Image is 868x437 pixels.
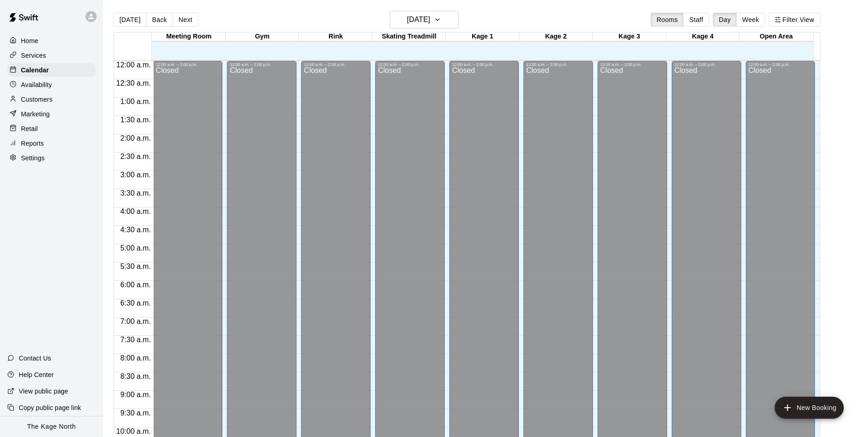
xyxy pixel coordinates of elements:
[7,137,96,150] a: Reports
[118,98,153,105] span: 1:00 a.m.
[118,134,153,142] span: 2:00 a.m.
[21,153,45,163] p: Settings
[21,139,44,148] p: Reports
[114,61,153,69] span: 12:00 a.m.
[390,11,458,28] button: [DATE]
[118,317,153,325] span: 7:00 a.m.
[114,427,153,435] span: 10:00 a.m.
[21,109,50,119] p: Marketing
[7,78,96,92] a: Availability
[299,33,372,41] div: Rink
[21,51,46,60] p: Services
[114,79,153,87] span: 12:30 a.m.
[739,33,813,41] div: Open Area
[378,62,442,67] div: 12:00 a.m. – 2:00 p.m.
[21,95,53,104] p: Customers
[769,13,820,27] button: Filter View
[749,62,813,67] div: 12:00 a.m. – 2:00 p.m.
[118,189,153,197] span: 3:30 a.m.
[19,403,81,412] p: Copy public page link
[152,33,225,41] div: Meeting Room
[519,33,593,41] div: Kage 2
[7,63,96,77] a: Calendar
[19,354,51,363] p: Contact Us
[146,13,173,27] button: Back
[21,36,38,45] p: Home
[7,151,96,165] a: Settings
[775,397,844,419] button: add
[7,107,96,121] a: Marketing
[674,62,739,67] div: 12:00 a.m. – 2:00 p.m.
[118,409,153,417] span: 9:30 a.m.
[407,13,430,26] h6: [DATE]
[736,13,765,27] button: Week
[118,372,153,380] span: 8:30 a.m.
[118,391,153,399] span: 9:00 a.m.
[304,62,368,67] div: 12:00 a.m. – 2:00 p.m.
[7,122,96,136] a: Retail
[683,13,709,27] button: Staff
[118,226,153,234] span: 4:30 a.m.
[651,13,684,27] button: Rooms
[156,62,220,67] div: 12:00 a.m. – 2:00 p.m.
[27,422,76,432] p: The Kage North
[7,34,96,48] a: Home
[21,124,38,133] p: Retail
[7,93,96,106] a: Customers
[230,62,294,67] div: 12:00 a.m. – 2:00 p.m.
[173,13,198,27] button: Next
[118,153,153,160] span: 2:30 a.m.
[118,208,153,215] span: 4:00 a.m.
[713,13,737,27] button: Day
[526,62,590,67] div: 12:00 a.m. – 2:00 p.m.
[21,66,49,75] p: Calendar
[19,387,68,396] p: View public page
[21,80,52,89] p: Availability
[600,62,664,67] div: 12:00 a.m. – 2:00 p.m.
[7,49,96,62] a: Services
[226,33,299,41] div: Gym
[118,354,153,362] span: 8:00 a.m.
[118,299,153,307] span: 6:30 a.m.
[446,33,519,41] div: Kage 1
[118,116,153,124] span: 1:30 a.m.
[19,370,54,379] p: Help Center
[118,281,153,289] span: 6:00 a.m.
[118,262,153,270] span: 5:30 a.m.
[118,171,153,179] span: 3:00 a.m.
[666,33,739,41] div: Kage 4
[118,244,153,252] span: 5:00 a.m.
[113,13,146,27] button: [DATE]
[118,336,153,344] span: 7:30 a.m.
[593,33,666,41] div: Kage 3
[372,33,446,41] div: Skating Treadmill
[452,62,516,67] div: 12:00 a.m. – 2:00 p.m.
